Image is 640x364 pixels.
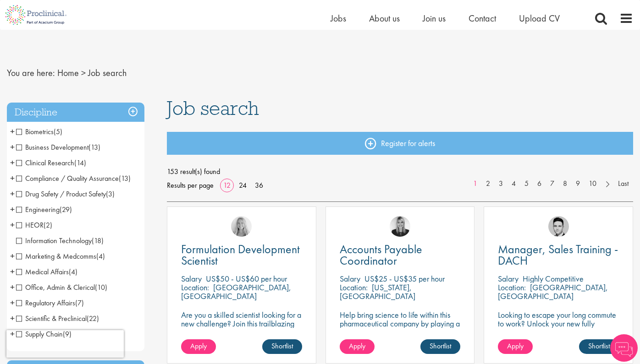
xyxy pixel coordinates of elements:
a: Accounts Payable Coordinator [340,244,461,266]
p: [GEOGRAPHIC_DATA], [GEOGRAPHIC_DATA] [181,282,291,301]
a: 2 [481,179,495,189]
span: + [10,156,15,169]
h3: Discipline [7,103,144,122]
span: (2) [44,220,52,230]
a: Upload CV [519,12,560,24]
p: Looking to escape your long commute to work? Unlock your new fully flexible, remote working posit... [498,310,619,345]
p: [GEOGRAPHIC_DATA], [GEOGRAPHIC_DATA] [498,282,608,301]
a: 24 [236,180,250,190]
span: Location: [181,282,209,293]
span: Apply [349,341,365,351]
p: US$50 - US$60 per hour [206,273,287,284]
span: Office, Admin & Clerical [16,283,107,292]
a: Contact [469,12,496,24]
p: US$25 - US$35 per hour [364,273,445,284]
span: Information Technology [16,236,92,245]
span: Supply Chain [16,329,72,339]
span: + [10,202,15,216]
span: Marketing & Medcomms [16,251,105,261]
span: (13) [119,174,131,183]
span: Compliance / Quality Assurance [16,174,131,183]
span: You are here: [7,67,55,79]
span: (5) [54,127,62,136]
span: Engineering [16,205,72,214]
span: Information Technology [16,236,104,245]
a: 10 [584,179,601,189]
a: Shortlist [420,339,460,354]
a: Manager, Sales Training - DACH [498,244,619,266]
span: Salary [498,273,519,284]
span: Scientific & Preclinical [16,314,87,323]
span: (13) [88,142,100,152]
span: + [10,249,15,263]
span: Clinical Research [16,158,86,168]
p: Help bring science to life within this pharmaceutical company by playing a key role in their fina... [340,310,461,337]
a: Shortlist [579,339,619,354]
a: 4 [507,179,520,189]
span: Regulatory Affairs [16,298,75,308]
span: 153 result(s) found [167,165,633,179]
span: Regulatory Affairs [16,298,84,308]
span: Drug Safety / Product Safety [16,189,106,199]
span: Business Development [16,142,88,152]
span: (29) [60,205,72,214]
img: Connor Lynes [548,216,569,237]
a: Jobs [331,12,346,24]
span: Apply [507,341,524,351]
a: breadcrumb link [57,67,79,79]
span: (3) [106,189,115,199]
a: Shortlist [262,339,302,354]
span: HEOR [16,220,52,230]
a: Apply [498,339,533,354]
span: (14) [74,158,86,168]
a: Formulation Development Scientist [181,244,302,266]
span: Results per page [167,179,214,192]
span: (10) [95,283,107,292]
span: + [10,140,15,154]
span: Drug Safety / Product Safety [16,189,115,199]
span: About us [369,12,400,24]
span: + [10,280,15,294]
a: 7 [546,179,559,189]
span: Formulation Development Scientist [181,241,300,268]
a: Apply [181,339,216,354]
span: + [10,125,15,138]
a: Join us [423,12,446,24]
a: Apply [340,339,375,354]
span: Office, Admin & Clerical [16,283,95,292]
img: Chatbot [610,334,638,362]
span: + [10,327,15,341]
span: (18) [92,236,104,245]
span: + [10,311,15,325]
span: Engineering [16,205,60,214]
span: + [10,265,15,278]
a: 36 [252,180,266,190]
a: 1 [469,179,482,189]
span: Medical Affairs [16,267,77,277]
span: Compliance / Quality Assurance [16,174,119,183]
a: 12 [220,180,234,190]
span: Clinical Research [16,158,74,168]
span: Job search [88,67,127,79]
span: (4) [96,251,105,261]
span: Scientific & Preclinical [16,314,99,323]
span: Manager, Sales Training - DACH [498,241,618,268]
span: Location: [498,282,526,293]
span: Accounts Payable Coordinator [340,241,422,268]
a: 5 [520,179,533,189]
span: HEOR [16,220,44,230]
span: > [81,67,86,79]
a: Shannon Briggs [231,216,252,237]
span: Location: [340,282,368,293]
span: + [10,171,15,185]
span: + [10,218,15,232]
a: 6 [533,179,546,189]
a: Last [613,179,633,189]
span: + [10,296,15,310]
span: Biometrics [16,127,62,136]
